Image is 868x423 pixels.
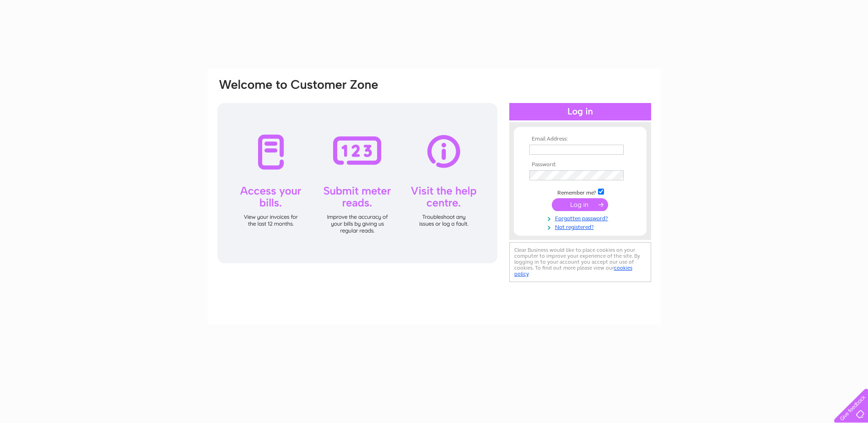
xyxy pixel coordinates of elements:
[527,162,633,168] th: Password:
[509,242,651,282] div: Clear Business would like to place cookies on your computer to improve your experience of the sit...
[552,198,608,211] input: Submit
[527,136,633,142] th: Email Address:
[529,222,633,231] a: Not registered?
[514,265,632,277] a: cookies policy
[529,213,633,222] a: Forgotten password?
[527,187,633,196] td: Remember me?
